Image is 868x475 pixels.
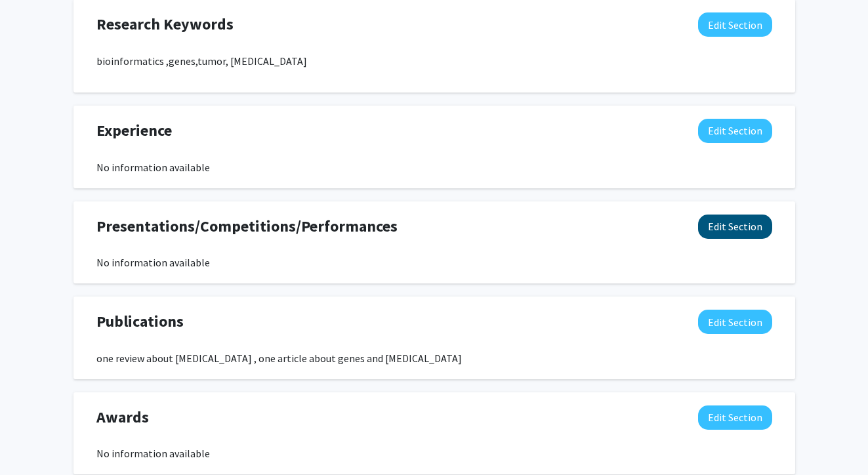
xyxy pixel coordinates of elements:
[698,119,772,143] button: Edit Experience
[96,12,234,36] span: Research Keywords
[96,445,772,461] div: No information available
[96,53,772,69] p: bioinformatics ,
[96,119,172,142] span: Experience
[96,405,149,429] span: Awards
[197,54,307,68] span: tumor, [MEDICAL_DATA]
[96,350,772,366] div: one review about [MEDICAL_DATA] , one article about genes and [MEDICAL_DATA]
[698,405,772,430] button: Edit Awards
[96,255,772,270] div: No information available
[698,310,772,334] button: Edit Publications
[10,416,56,465] iframe: Chat
[698,215,772,239] button: Edit Presentations/Competitions/Performances
[169,54,197,68] span: genes,
[96,159,772,175] div: No information available
[96,215,398,238] span: Presentations/Competitions/Performances
[96,310,184,333] span: Publications
[698,12,772,37] button: Edit Research Keywords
